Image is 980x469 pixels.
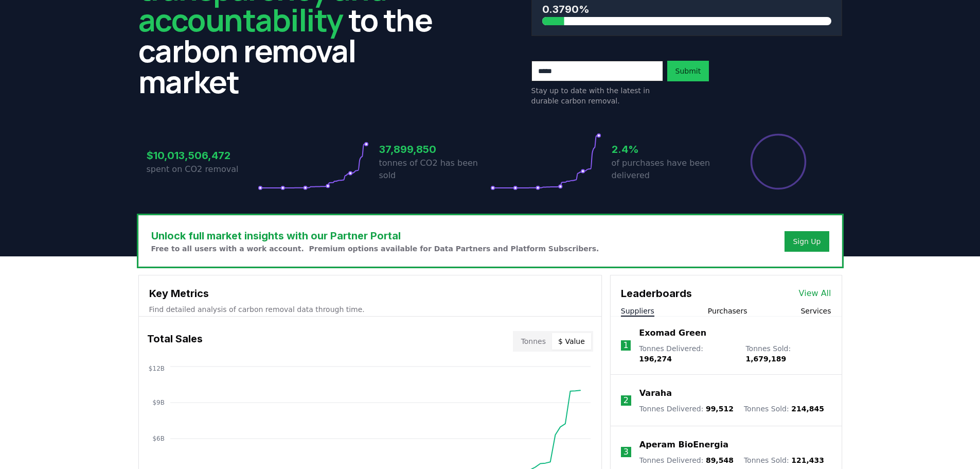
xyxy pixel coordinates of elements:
[515,333,552,350] button: Tonnes
[745,355,786,363] span: 1,679,189
[745,343,831,364] p: Tonnes Sold :
[152,399,165,406] tspan: $9B
[791,456,824,464] span: 121,433
[612,157,723,182] p: of purchases have been delivered
[151,244,599,254] p: Free to all users with a work account. Premium options available for Data Partners and Platform S...
[639,439,728,451] a: Aperam BioEnergia
[149,304,591,315] p: Find detailed analysis of carbon removal data through time.
[708,306,747,316] button: Purchasers
[147,163,258,176] p: spent on CO2 removal
[744,455,824,465] p: Tonnes Sold :
[706,405,734,413] span: 99,512
[744,404,824,414] p: Tonnes Sold :
[151,228,599,244] h3: Unlock full market insights with our Partner Portal
[542,2,831,17] h3: 0.3790%
[621,306,654,316] button: Suppliers
[379,157,490,182] p: tonnes of CO2 has been sold
[667,61,709,81] button: Submit
[791,405,824,413] span: 214,845
[800,306,831,316] button: Services
[531,85,663,106] p: Stay up to date with the latest in durable carbon removal.
[639,404,734,414] p: Tonnes Delivered :
[639,355,672,363] span: 196,274
[623,446,629,458] p: 3
[623,394,629,407] p: 2
[639,387,672,399] a: Varaha
[799,287,831,300] a: View All
[639,327,706,339] a: Exomad Green
[793,236,821,247] a: Sign Up
[148,365,164,372] tspan: $12B
[152,435,165,442] tspan: $6B
[379,142,490,157] h3: 37,899,850
[612,142,723,157] h3: 2.4%
[552,333,591,350] button: $ Value
[147,331,203,352] h3: Total Sales
[639,343,735,364] p: Tonnes Delivered :
[706,456,734,464] span: 89,548
[149,286,591,301] h3: Key Metrics
[621,286,692,301] h3: Leaderboards
[639,455,734,465] p: Tonnes Delivered :
[147,148,258,163] h3: $10,013,506,472
[623,339,628,352] p: 1
[785,231,829,252] button: Sign Up
[750,133,807,190] div: Percentage of sales delivered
